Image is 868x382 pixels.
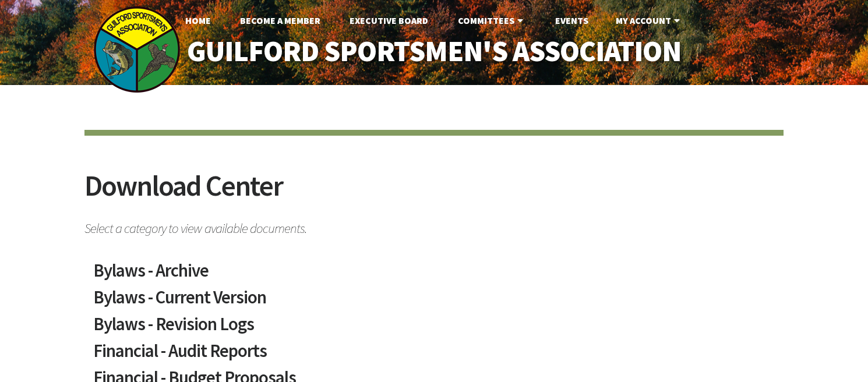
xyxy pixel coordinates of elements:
[93,342,775,369] a: Financial - Audit Reports
[546,9,598,32] a: Events
[176,9,220,32] a: Home
[84,171,784,215] h2: Download Center
[93,315,775,342] a: Bylaws - Revision Logs
[93,288,775,315] a: Bylaws - Current Version
[231,9,330,32] a: Become A Member
[93,261,775,288] a: Bylaws - Archive
[449,9,535,32] a: Committees
[340,9,437,32] a: Executive Board
[163,27,706,76] a: Guilford Sportsmen's Association
[606,9,692,32] a: My Account
[93,6,181,93] img: logo_sm.png
[84,215,784,235] span: Select a category to view available documents.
